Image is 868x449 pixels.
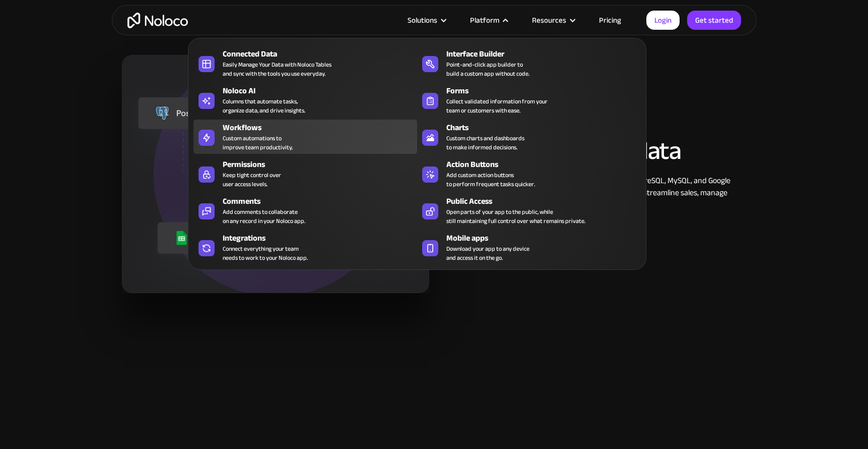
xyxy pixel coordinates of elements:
div: Resources [519,14,586,27]
div: Interface Builder [446,48,645,60]
div: Mobile apps [446,232,645,244]
a: WorkflowsCustom automations toimprove team productivity. [193,120,417,154]
div: Platform [457,14,519,27]
div: Resources [532,14,566,27]
a: Mobile appsDownload your app to any deviceand access it on the go. [417,230,641,264]
div: Forms [446,85,645,97]
div: Connect everything your team needs to work to your Noloco app. [223,244,308,262]
div: Columns that automate tasks, organize data, and drive insights. [223,97,305,115]
a: Login [646,11,680,30]
a: CommentsAdd comments to collaborateon any record in your Noloco app. [193,193,417,228]
div: Permissions [223,158,422,171]
div: Solutions [395,14,457,27]
div: Open parts of your app to the public, while still maintaining full control over what remains priv... [446,207,585,226]
div: Action Buttons [446,158,645,171]
div: Point-and-click app builder to build a custom app without code. [446,60,529,78]
a: Pricing [586,14,634,27]
div: Custom charts and dashboards to make informed decisions. [446,134,524,152]
a: Public AccessOpen parts of your app to the public, whilestill maintaining full control over what ... [417,193,641,228]
div: Add custom action buttons to perform frequent tasks quicker. [446,171,535,189]
div: Collect validated information from your team or customers with ease. [446,97,548,115]
div: Charts [446,122,645,134]
div: Platform [470,14,499,27]
a: Get started [687,11,741,30]
a: Connected DataEasily Manage Your Data with Noloco Tablesand sync with the tools you use everyday. [193,46,417,80]
a: PermissionsKeep tight control overuser access levels. [193,156,417,191]
a: IntegrationsConnect everything your teamneeds to work to your Noloco app. [193,230,417,264]
a: Interface BuilderPoint-and-click app builder tobuild a custom app without code. [417,46,641,80]
span: Download your app to any device and access it on the go. [446,244,529,262]
nav: Platform [188,24,646,270]
a: FormsCollect validated information from yourteam or customers with ease. [417,83,641,117]
div: Keep tight control over user access levels. [223,171,281,189]
a: Action ButtonsAdd custom action buttonsto perform frequent tasks quicker. [417,156,641,191]
div: Public Access [446,195,645,207]
div: Solutions [408,14,437,27]
a: Noloco AIColumns that automate tasks,organize data, and drive insights. [193,83,417,117]
a: ChartsCustom charts and dashboardsto make informed decisions. [417,120,641,154]
div: Connected Data [223,48,422,60]
div: Noloco AI [223,85,422,97]
div: Integrations [223,232,422,244]
a: home [127,13,188,28]
div: Easily Manage Your Data with Noloco Tables and sync with the tools you use everyday. [223,60,331,78]
div: Workflows [223,122,422,134]
div: Comments [223,195,422,207]
div: Add comments to collaborate on any record in your Noloco app. [223,207,305,226]
div: Custom automations to improve team productivity. [223,134,293,152]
